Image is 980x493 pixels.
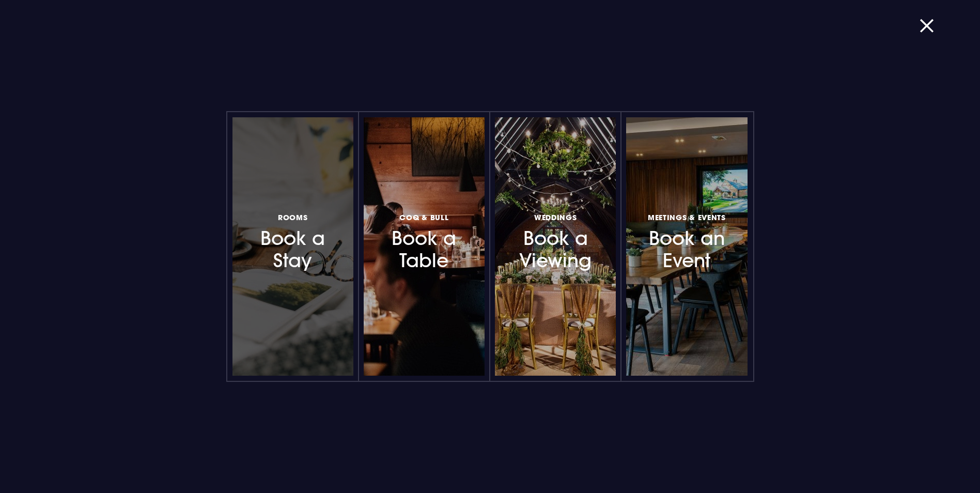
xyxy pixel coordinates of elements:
[642,210,732,272] h3: Book an Event
[626,117,747,376] a: Meetings & EventsBook an Event
[534,212,577,222] span: Weddings
[379,210,469,272] h3: Book a Table
[278,212,308,222] span: Rooms
[399,212,448,222] span: Coq & Bull
[248,210,338,272] h3: Book a Stay
[232,117,353,376] a: RoomsBook a Stay
[648,212,726,222] span: Meetings & Events
[364,117,485,376] a: Coq & BullBook a Table
[510,210,600,272] h3: Book a Viewing
[495,117,616,376] a: WeddingsBook a Viewing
